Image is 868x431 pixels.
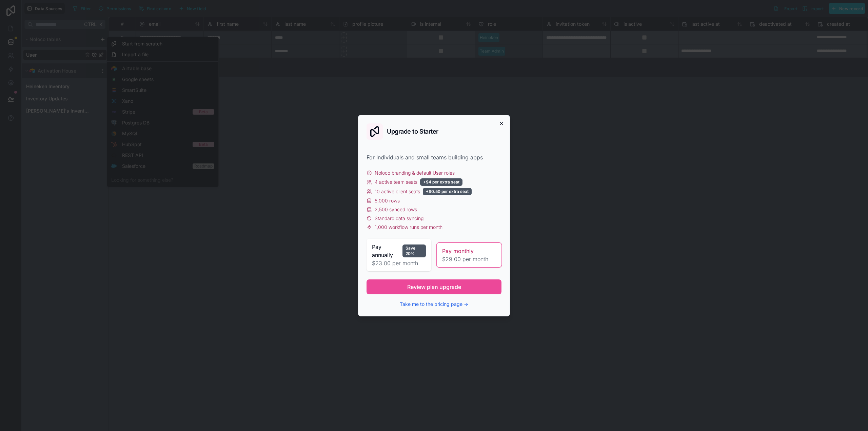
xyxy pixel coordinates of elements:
[367,279,501,294] button: Review plan upgrade
[407,283,461,291] span: Review plan upgrade
[387,129,438,135] h2: Upgrade to Starter
[375,206,417,213] span: 2,500 synced rows
[372,243,400,259] span: Pay annually
[375,179,417,185] span: 4 active team seats
[375,215,423,222] span: Standard data syncing
[442,255,496,263] span: $29.00 per month
[375,224,442,231] span: 1,000 workflow runs per month
[372,259,426,267] span: $23.00 per month
[400,301,468,308] button: Take me to the pricing page →
[423,188,472,195] div: +$0.50 per extra seat
[375,197,400,204] span: 5,000 rows
[442,247,474,255] span: Pay monthly
[375,188,420,195] span: 10 active client seats
[402,244,426,257] div: Save 20%
[420,178,462,186] div: +$4 per extra seat
[375,170,455,176] span: Noloco branding & default User roles
[367,153,501,161] div: For individuals and small teams building apps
